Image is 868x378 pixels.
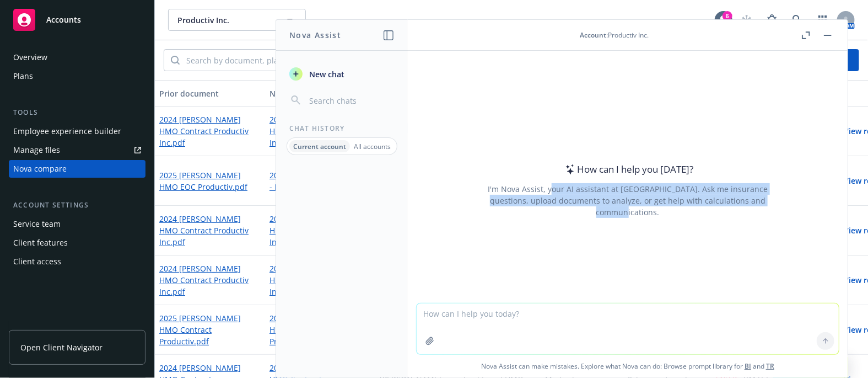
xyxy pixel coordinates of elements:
a: Switch app [812,9,834,31]
a: 2025 [PERSON_NAME] HMO Contract Productiv Inc.pdf [269,263,371,297]
a: Client access [9,253,145,270]
h1: Nova Assist [289,29,341,41]
input: Search chats [307,93,395,108]
div: Tools [9,107,145,118]
p: Current account [293,142,346,151]
div: Prior document [159,88,261,99]
a: Accounts [9,4,145,35]
a: Service team [9,215,145,233]
button: Productiv Inc. [168,9,306,31]
a: 2024 [PERSON_NAME] HMO Contract Productiv Inc.pdf [159,114,261,148]
a: 2025 [PERSON_NAME] HMO EOC Productiv.pdf [159,169,261,193]
a: Nova compare [9,160,145,178]
svg: Search [171,56,180,65]
p: All accounts [354,142,391,151]
a: Employee experience builder [9,123,145,140]
div: New document [269,88,371,99]
button: New chat [285,64,399,84]
a: 2024 [PERSON_NAME] EOC - Productiv 3.pdf [269,169,371,193]
span: Nova Assist can make mistakes. Explore what Nova can do: Browse prompt library for and [412,355,843,377]
a: 2024 [PERSON_NAME] HMO Contract Productiv.pdf [269,312,371,347]
a: 2025 [PERSON_NAME] HMO Contract Productiv Inc.pdf [269,114,371,148]
span: Accounts [46,15,81,24]
div: I'm Nova Assist, your AI assistant at [GEOGRAPHIC_DATA]. Ask me insurance questions, upload docum... [473,183,783,218]
span: Open Client Navigator [20,342,103,353]
a: Search [786,9,808,31]
a: 2025 [PERSON_NAME] HMO Contract Productiv.pdf [159,312,261,347]
a: BI [745,361,751,371]
div: Plans [13,67,33,85]
a: Report a Bug [761,9,783,31]
button: Prior document [155,80,265,107]
button: New document [265,80,375,107]
div: Service team [13,215,61,233]
div: : Productiv Inc. [580,30,649,40]
div: Nova compare [13,160,67,178]
div: 6 [723,9,732,19]
a: Start snowing [736,9,758,31]
input: Search by document, plan or user name... [180,50,375,71]
div: Client features [13,234,68,252]
a: TR [766,361,774,371]
span: Productiv Inc. [177,14,273,26]
span: Account [580,30,607,40]
a: Client features [9,234,145,252]
div: Employee experience builder [13,123,121,140]
span: New chat [307,68,344,80]
div: Client access [13,253,61,270]
div: Account settings [9,200,145,211]
a: Plans [9,67,145,85]
div: How can I help you [DATE]? [562,162,694,177]
a: 2024 [PERSON_NAME] HMO Contract Productiv Inc.pdf [159,263,261,297]
a: Manage files [9,141,145,159]
a: Overview [9,49,145,66]
a: 2025 [PERSON_NAME] HMO Contract Productiv Inc.pdf [269,213,371,248]
a: 2024 [PERSON_NAME] HMO Contract Productiv Inc.pdf [159,213,261,248]
div: Manage files [13,141,60,159]
div: Chat History [276,124,408,133]
div: Overview [13,49,47,66]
